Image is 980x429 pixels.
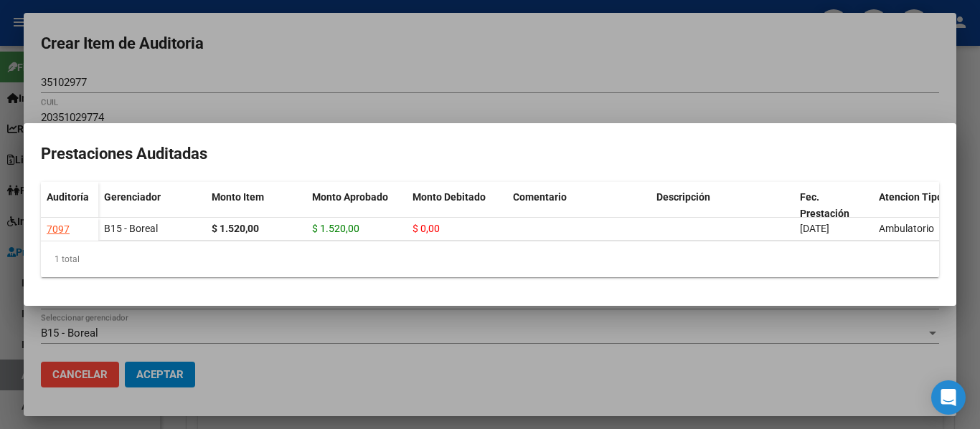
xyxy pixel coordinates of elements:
[98,182,206,242] datatable-header-cell: Gerenciador
[931,380,966,415] div: Open Intercom Messenger
[104,191,161,203] span: Gerenciador
[651,182,794,242] datatable-header-cell: Descripción
[306,182,407,242] datatable-header-cell: Monto Aprobado
[312,191,388,203] span: Monto Aprobado
[41,241,939,277] div: 1 total
[507,182,651,242] datatable-header-cell: Comentario
[104,223,158,234] span: B15 - Boreal
[513,191,567,203] span: Comentario
[873,182,952,242] datatable-header-cell: Atencion Tipo
[212,191,264,203] span: Monto Item
[312,223,359,234] span: $ 1.520,00
[407,182,507,242] datatable-header-cell: Monto Debitado
[879,223,934,234] span: Ambulatorio
[206,182,306,242] datatable-header-cell: Monto Item
[41,182,98,242] datatable-header-cell: Auditoría
[800,191,849,219] span: Fec. Prestación
[794,182,873,242] datatable-header-cell: Fec. Prestación
[800,223,829,234] span: [DATE]
[879,191,943,203] span: Atencion Tipo
[41,140,939,168] h2: Prestaciones Auditadas
[656,191,710,203] span: Descripción
[212,223,259,234] strong: $ 1.520,00
[47,221,70,238] div: 7097
[47,191,89,203] span: Auditoría
[413,191,486,203] span: Monto Debitado
[413,223,440,234] span: $ 0,00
